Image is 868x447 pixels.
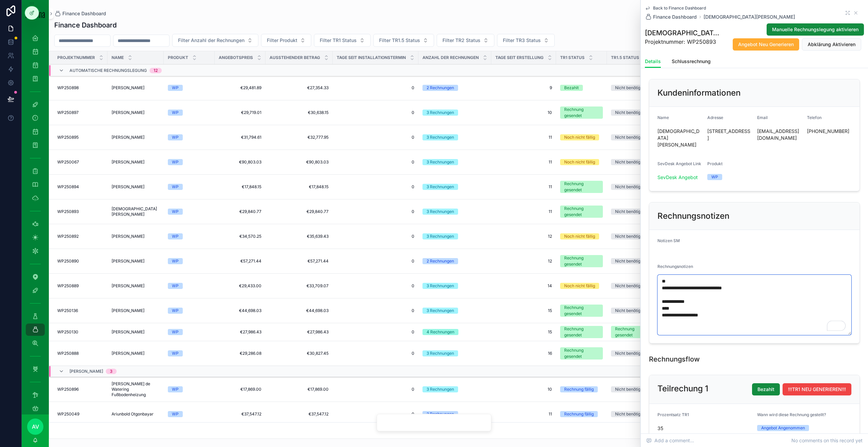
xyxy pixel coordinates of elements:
[653,5,706,11] span: Back to Finance Dashboard
[772,26,859,33] span: Manuelle Rechnungslegung aktivieren
[611,209,654,215] a: Nicht benötigt
[270,387,329,392] a: €17,869.00
[427,283,454,289] div: 3 Rechnungen
[22,27,49,414] div: scrollable content
[219,351,261,356] span: €29,286.08
[564,206,599,218] div: Rechnung gesendet
[560,386,603,392] a: Rechnung fällig
[495,308,552,313] span: 15
[62,10,106,17] span: Finance Dashboard
[270,308,329,313] a: €44,698.03
[645,58,661,65] span: Details
[337,159,414,165] a: 0
[337,308,414,313] a: 0
[112,258,160,264] a: [PERSON_NAME]
[57,85,79,91] span: WP250898
[112,283,144,289] span: [PERSON_NAME]
[560,347,603,359] a: Rechnung gesendet
[112,184,144,190] span: [PERSON_NAME]
[172,233,179,239] div: WP
[560,159,603,165] a: Noch nicht fällig
[219,387,261,392] a: €17,869.00
[427,159,454,165] div: 3 Rechnungen
[752,383,780,395] button: Bezahlt
[337,351,414,356] span: 0
[70,68,147,73] span: Automatische Rechnungslegung
[172,308,179,314] div: WP
[168,85,211,91] a: WP
[808,41,855,48] span: Abklärung Aktivieren
[422,134,487,140] a: 3 Rechnungen
[495,234,552,239] a: 12
[112,85,144,91] span: [PERSON_NAME]
[337,234,414,239] a: 0
[495,159,552,165] a: 11
[611,159,654,165] a: Nicht benötigt
[495,329,552,335] a: 15
[57,387,79,392] span: WP250896
[270,209,329,214] a: €29,840.77
[112,85,160,91] a: [PERSON_NAME]
[172,110,179,116] div: WP
[219,283,261,289] a: €29,433.00
[219,184,261,190] a: €17,848.15
[564,305,599,317] div: Rechnung gesendet
[270,85,329,91] a: €27,354.33
[112,234,144,239] span: [PERSON_NAME]
[615,386,642,392] div: Nicht benötigt
[422,308,487,314] a: 3 Rechnungen
[219,209,261,214] a: €29,840.77
[219,159,261,165] a: €90,803.03
[54,10,106,17] a: Finance Dashboard
[611,85,654,91] a: Nicht benötigt
[611,258,654,264] a: Nicht benötigt
[611,233,654,239] a: Nicht benötigt
[422,329,487,335] a: 4 Rechnungen
[112,110,160,115] a: [PERSON_NAME]
[178,37,244,44] span: Filter Anzahl der Rechnungen
[560,305,603,317] a: Rechnung gesendet
[427,110,454,116] div: 3 Rechnungen
[495,258,552,264] span: 12
[168,411,211,417] a: WP
[422,184,487,190] a: 3 Rechnungen
[615,85,642,91] div: Nicht benötigt
[57,110,79,115] span: WP250897
[611,134,654,140] a: Nicht benötigt
[495,184,552,190] span: 11
[733,38,799,51] button: Angebot Neu Generieren
[337,329,414,335] a: 0
[611,386,654,392] a: Nicht benötigt
[219,85,261,91] a: €29,481.89
[219,234,261,239] span: €34,570.25
[738,41,794,48] span: Angebot Neu Generieren
[267,37,297,44] span: Filter Produkt
[112,381,160,397] a: [PERSON_NAME] de Watering Fußbodenheizung
[219,329,261,335] span: €27,986.43
[270,184,329,190] span: €17,848.15
[270,135,329,140] span: €32,777.95
[57,135,103,140] a: WP250895
[422,283,487,289] a: 3 Rechnungen
[337,283,414,289] a: 0
[564,106,599,119] div: Rechnung gesendet
[495,209,552,214] span: 11
[564,255,599,267] div: Rechnung gesendet
[112,135,144,140] span: [PERSON_NAME]
[112,329,160,335] a: [PERSON_NAME]
[564,134,595,140] div: Noch nicht fällig
[337,209,414,214] a: 0
[337,258,414,264] span: 0
[270,329,329,335] a: €27,986.43
[615,184,642,190] div: Nicht benötigt
[615,233,642,239] div: Nicht benötigt
[427,233,454,239] div: 3 Rechnungen
[422,233,487,239] a: 3 Rechnungen
[337,387,414,392] a: 0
